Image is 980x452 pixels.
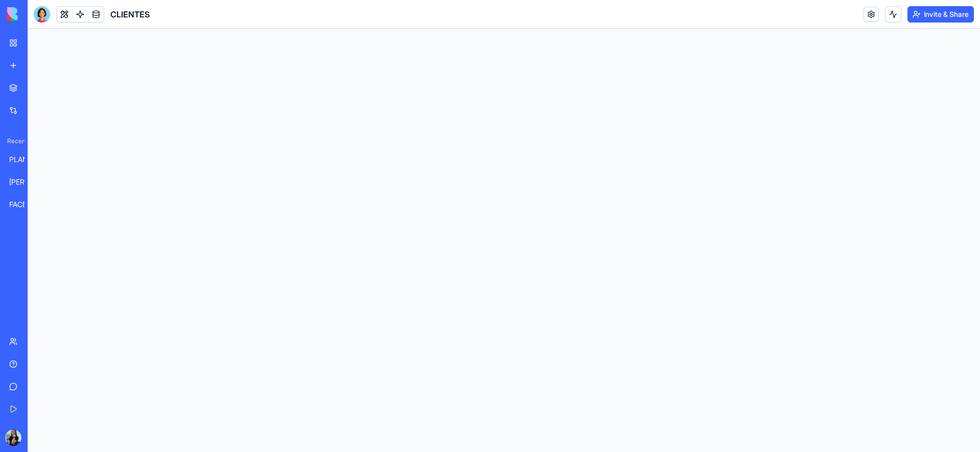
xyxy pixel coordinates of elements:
a: FACEBOOK RENT [3,194,44,215]
button: Invite & Share [907,6,974,22]
a: [PERSON_NAME] [3,172,44,192]
div: PLANEACION DE CONTENIDO [9,154,38,165]
span: Recent [3,137,25,145]
div: [PERSON_NAME] [9,177,38,187]
div: FACEBOOK RENT [9,199,38,210]
img: PHOTO-2025-09-15-15-09-07_ggaris.jpg [5,430,21,446]
a: PLANEACION DE CONTENIDO [3,149,44,170]
span: CLIENTES [110,8,150,20]
img: logo [7,7,71,21]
